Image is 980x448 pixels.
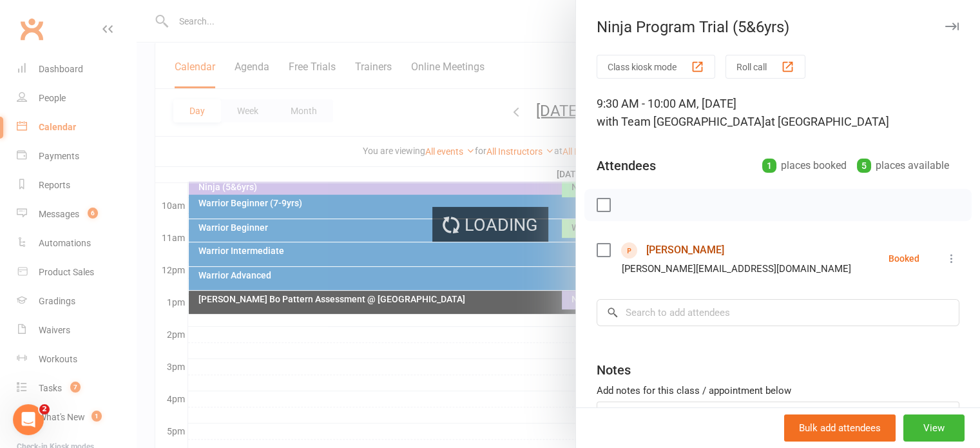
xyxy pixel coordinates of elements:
span: at [GEOGRAPHIC_DATA] [765,115,889,128]
div: 1 [762,159,776,173]
div: 5 [857,159,871,173]
button: Class kiosk mode [597,55,715,79]
iframe: Intercom live chat [13,404,44,435]
button: View [903,414,965,442]
input: Search to add attendees [597,299,959,326]
span: 2 [39,404,50,414]
div: Add notes for this class / appointment below [597,383,959,398]
span: with Team [GEOGRAPHIC_DATA] [597,115,765,128]
div: Notes [597,361,631,379]
div: 9:30 AM - 10:00 AM, [DATE] [597,95,959,131]
div: Booked [889,254,919,263]
div: Ninja Program Trial (5&6yrs) [576,18,980,36]
div: Attendees [597,157,656,175]
a: [PERSON_NAME] [646,240,724,260]
div: places booked [762,157,847,175]
button: Roll call [725,55,805,79]
div: places available [857,157,949,175]
button: Bulk add attendees [784,414,896,442]
div: [PERSON_NAME][EMAIL_ADDRESS][DOMAIN_NAME] [622,260,851,277]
